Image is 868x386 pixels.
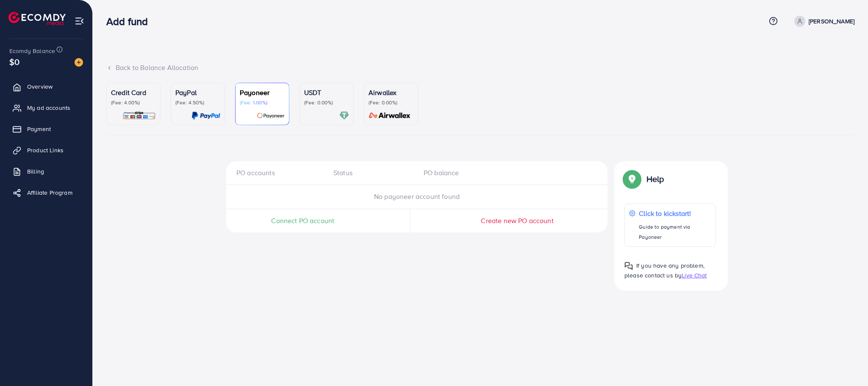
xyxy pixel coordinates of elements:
h3: Add fund [106,15,155,28]
img: logo [8,12,66,25]
a: Payment [6,120,86,137]
img: card [257,111,285,120]
span: Create new PO account [481,216,553,225]
p: (Fee: 0.00%) [304,99,349,106]
span: Ecomdy Balance [9,47,55,55]
p: Help [646,174,664,184]
span: Payment [27,125,51,133]
span: My ad accounts [27,103,70,112]
span: Billing [27,167,44,176]
a: Product Links [6,142,86,159]
span: Product Links [27,146,64,154]
a: [PERSON_NAME] [791,16,854,27]
span: Overview [27,82,53,91]
span: No payoneer account found [374,192,460,201]
img: menu [75,16,84,26]
p: (Fee: 1.00%) [240,99,285,106]
span: Affiliate Program [27,188,72,197]
a: Overview [6,78,86,95]
p: Click to kickstart! [639,208,711,218]
p: [PERSON_NAME] [809,16,854,26]
p: Credit Card [111,87,156,98]
p: Airwallex [369,87,413,98]
p: PayPal [175,87,220,98]
a: My ad accounts [6,99,86,116]
img: image [75,58,83,67]
img: Popup guide [624,262,633,270]
img: card [339,111,349,120]
p: (Fee: 0.00%) [369,99,413,106]
div: Status [327,168,417,178]
a: Affiliate Program [6,184,86,201]
span: Live Chat [682,271,707,280]
div: Back to Balance Allocation [106,63,854,73]
img: card [122,111,156,120]
iframe: Chat [832,348,862,380]
div: PO balance [417,168,507,178]
p: Payoneer [240,87,285,98]
p: (Fee: 4.00%) [111,99,156,106]
img: card [191,111,220,120]
span: $0 [9,56,19,68]
div: PO accounts [236,168,327,178]
p: (Fee: 4.50%) [175,99,220,106]
a: Billing [6,163,86,180]
span: If you have any problem, please contact us by [624,261,704,280]
p: Guide to payment via Payoneer [639,222,711,242]
span: Connect PO account [271,216,334,226]
img: Popup guide [624,171,640,187]
img: card [366,111,413,120]
p: USDT [304,87,349,98]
